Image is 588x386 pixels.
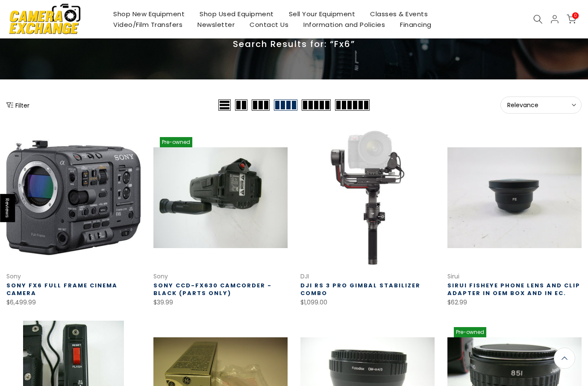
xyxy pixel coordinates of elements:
a: Sony [153,272,168,281]
a: Information and Policies [296,19,393,30]
a: DJI RS 3 Pro Gimbal Stabilizer Combo [300,281,420,297]
a: Financing [393,19,439,30]
button: Show filters [6,101,29,109]
a: Contact Us [242,19,296,30]
a: Sony [6,272,21,281]
a: Back to the top [554,348,575,369]
a: Newsletter [190,19,242,30]
a: 0 [567,15,576,24]
a: Shop New Equipment [106,9,192,19]
a: Shop Used Equipment [192,9,282,19]
a: Video/Film Transfers [106,19,190,30]
a: DJI [300,272,309,281]
span: Relevance [507,101,575,109]
div: $39.99 [153,297,288,308]
div: $62.99 [447,297,582,308]
a: Classes & Events [363,9,435,19]
a: Sirui [447,272,459,281]
a: Sony FX6 Full Frame Cinema Camera [6,281,118,297]
div: $1,099.00 [300,297,435,308]
span: 0 [572,12,579,19]
div: $6,499.99 [6,297,141,308]
a: Sony CCD-FX630 Camcorder - Black (Parts Only) [153,281,272,297]
a: Sirui Fisheye Phone Lens and Clip Adapter in OEM Box and in EC. [447,281,580,297]
button: Relevance [500,96,582,114]
p: Search Results for: “Fx6” [6,38,582,50]
a: Sell Your Equipment [281,9,363,19]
